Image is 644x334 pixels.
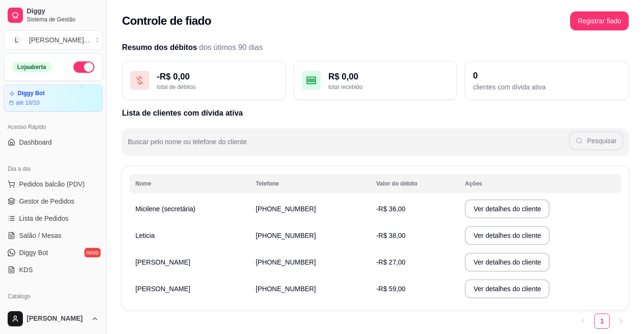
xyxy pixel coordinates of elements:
[135,285,190,293] span: [PERSON_NAME]
[256,258,316,266] span: [PHONE_NUMBER]
[122,13,211,29] h2: Controle de fiado
[473,69,621,82] div: 0
[4,262,102,277] a: KDS
[122,108,629,119] h2: Lista de clientes com dívida ativa
[19,196,74,206] span: Gestor de Pedidos
[4,177,102,192] button: Pedidos balcão (PDV)
[27,16,99,23] span: Sistema de Gestão
[465,279,550,298] button: Ver detalhes do cliente
[613,314,629,329] li: Next Page
[613,314,629,329] button: right
[19,248,48,257] span: Diggy Bot
[465,253,550,272] button: Ver detalhes do cliente
[465,199,550,218] button: Ver detalhes do cliente
[19,138,52,147] span: Dashboard
[256,232,316,239] span: [PHONE_NUMBER]
[157,70,278,83] div: - R$ 0,00
[157,83,278,91] div: total de débitos
[256,205,316,213] span: [PHONE_NUMBER]
[128,141,569,150] input: Buscar pelo nome ou telefone do cliente
[459,174,621,193] th: Ações
[4,194,102,209] a: Gestor de Pedidos
[73,61,94,73] button: Alterar Status
[4,4,102,27] a: DiggySistema de Gestão
[4,307,102,330] button: [PERSON_NAME]
[250,174,371,193] th: Telefone
[473,82,621,92] div: clientes com dívida ativa
[376,205,405,213] span: -R$ 36,00
[135,205,195,213] span: Micilene (secretária)
[595,314,609,328] a: 1
[594,314,610,329] li: 1
[376,258,405,266] span: -R$ 27,00
[27,7,99,16] span: Diggy
[130,174,250,193] th: Nome
[19,231,61,240] span: Salão / Mesas
[4,30,102,49] button: Select a team
[19,179,85,189] span: Pedidos balcão (PDV)
[16,99,40,107] article: até 18/10
[4,161,102,177] div: Dia a dia
[12,35,21,45] span: L
[18,90,45,97] article: Diggy Bot
[122,42,629,53] h2: Resumo dos débitos
[376,232,405,239] span: -R$ 38,00
[12,62,51,72] div: Loja aberta
[4,85,102,112] a: Diggy Botaté 18/10
[580,318,586,324] span: left
[376,285,405,293] span: -R$ 59,00
[29,35,90,45] div: [PERSON_NAME] ...
[4,245,102,260] a: Diggy Botnovo
[575,314,591,329] button: left
[256,285,316,293] span: [PHONE_NUMBER]
[4,211,102,226] a: Lista de Pedidos
[135,232,154,239] span: Leticia
[370,174,459,193] th: Valor do débito
[4,228,102,243] a: Salão / Mesas
[4,119,102,135] div: Acesso Rápido
[19,265,33,275] span: KDS
[19,214,69,223] span: Lista de Pedidos
[618,318,624,324] span: right
[328,83,450,91] div: total recebido
[27,314,87,323] span: [PERSON_NAME]
[465,226,550,245] button: Ver detalhes do cliente
[328,70,450,83] div: R$ 0,00
[135,258,190,266] span: [PERSON_NAME]
[199,43,263,51] span: dos útimos 90 dias
[4,135,102,150] a: Dashboard
[575,314,591,329] li: Previous Page
[570,11,629,30] button: Registrar fiado
[4,289,102,304] div: Catálogo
